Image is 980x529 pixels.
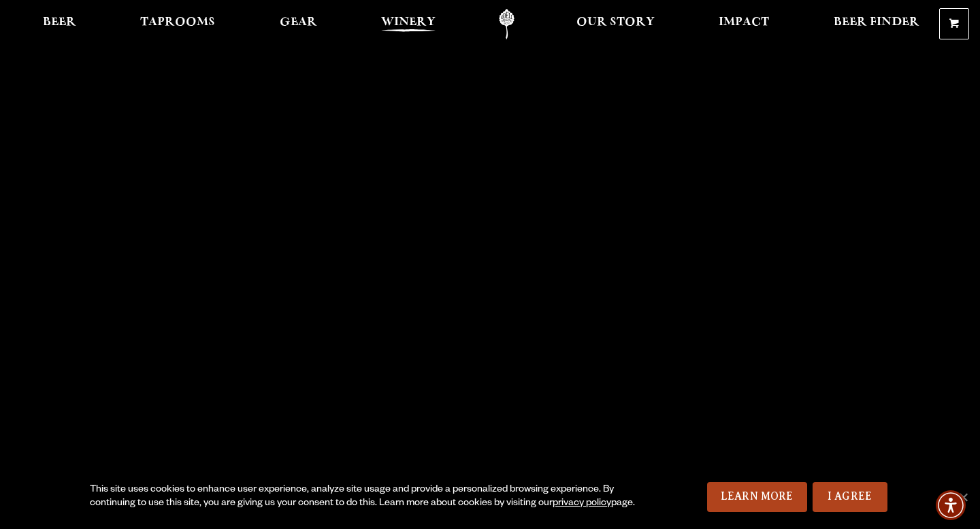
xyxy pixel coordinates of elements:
span: Gear [280,17,317,28]
a: Odell Home [481,9,532,39]
span: Taprooms [140,17,215,28]
span: Our Story [576,17,655,28]
a: Taprooms [131,9,224,39]
a: I Agree [813,482,887,512]
span: Impact [719,17,769,28]
a: Beer Finder [825,9,928,39]
a: Impact [710,9,778,39]
div: Accessibility Menu [936,490,966,520]
div: This site uses cookies to enhance user experience, analyze site usage and provide a personalized ... [90,483,637,511]
span: Beer Finder [834,17,919,28]
a: Gear [271,9,326,39]
span: Winery [381,17,436,28]
a: Winery [372,9,444,39]
a: privacy policy [553,498,611,509]
span: Beer [43,17,76,28]
a: Learn More [707,482,807,512]
a: Beer [34,9,85,39]
a: Our Story [568,9,664,39]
